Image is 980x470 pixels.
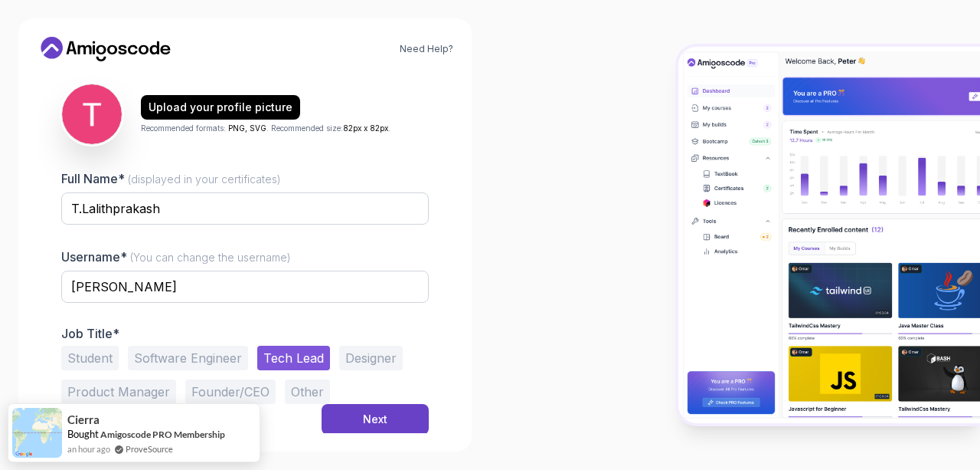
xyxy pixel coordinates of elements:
[400,43,453,55] a: Need Help?
[61,346,119,370] button: Student
[141,95,300,120] button: Upload your profile picture
[67,442,110,455] span: an hour ago
[343,123,388,133] span: 82px x 82px
[61,171,281,186] label: Full Name*
[141,123,390,134] p: Recommended formats: . Recommended size: .
[61,271,429,303] input: Enter your Username
[67,428,99,440] span: Bought
[61,249,291,265] label: Username*
[228,123,266,133] span: PNG, SVG
[339,346,403,370] button: Designer
[61,380,176,404] button: Product Manager
[37,37,175,61] a: Home link
[61,192,429,225] input: Enter your Full Name
[322,404,429,435] button: Next
[285,380,330,404] button: Other
[149,100,292,115] div: Upload your profile picture
[363,412,387,427] div: Next
[67,413,100,426] span: Cierra
[128,346,248,370] button: Software Engineer
[12,408,62,458] img: provesource social proof notification image
[257,346,330,370] button: Tech Lead
[126,442,173,455] a: ProveSource
[185,380,276,404] button: Founder/CEO
[130,251,291,264] span: (You can change the username)
[61,326,429,341] p: Job Title*
[62,84,122,144] img: user profile image
[678,47,980,422] img: Amigoscode Dashboard
[100,429,225,440] a: Amigoscode PRO Membership
[128,173,281,186] span: (displayed in your certificates)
